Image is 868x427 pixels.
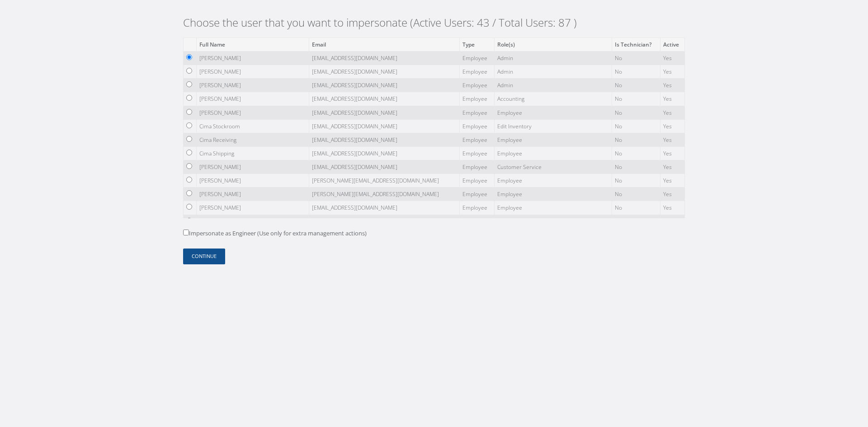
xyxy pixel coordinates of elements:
td: [EMAIL_ADDRESS][DOMAIN_NAME] [309,201,460,215]
td: [PERSON_NAME] [197,51,309,65]
td: Employee [460,201,495,215]
td: No [612,160,660,174]
td: [EMAIL_ADDRESS][DOMAIN_NAME] [309,160,460,174]
td: [PERSON_NAME] [197,201,309,215]
td: Yes [660,51,684,65]
td: [PERSON_NAME] [197,106,309,119]
td: Employee [495,201,612,215]
td: Employee [460,119,495,133]
td: Employee [460,106,495,119]
td: [EMAIL_ADDRESS][DOMAIN_NAME] [309,119,460,133]
td: No [612,106,660,119]
td: [EMAIL_ADDRESS][DOMAIN_NAME] [309,65,460,79]
td: No [612,215,660,228]
td: No [612,174,660,188]
td: [PERSON_NAME][EMAIL_ADDRESS][DOMAIN_NAME] [309,188,460,201]
td: Employee [495,215,612,228]
td: Employee [460,51,495,65]
td: No [612,51,660,65]
td: Accounting [495,92,612,106]
td: [PERSON_NAME] [197,160,309,174]
td: [PERSON_NAME] [197,174,309,188]
td: Yes [660,188,684,201]
td: Yes [660,79,684,92]
td: Employee [460,133,495,146]
td: Employee [495,133,612,146]
td: Yes [660,92,684,106]
td: Employee [460,65,495,79]
td: Employee [460,188,495,201]
td: Cima Stockroom [197,119,309,133]
td: No [612,119,660,133]
td: Yes [660,119,684,133]
td: [EMAIL_ADDRESS][DOMAIN_NAME] [309,51,460,65]
label: Impersonate as Engineer (Use only for extra management actions) [183,229,367,238]
th: Full Name [197,38,309,51]
td: [PERSON_NAME][EMAIL_ADDRESS][DOMAIN_NAME] [309,174,460,188]
td: No [612,92,660,106]
td: Yes [660,65,684,79]
td: Employee [495,146,612,160]
th: Email [309,38,460,51]
td: No [612,79,660,92]
td: Employee [460,92,495,106]
td: Employee [460,79,495,92]
td: [EMAIL_ADDRESS][DOMAIN_NAME] [309,215,460,228]
td: Yes [660,174,684,188]
td: [EMAIL_ADDRESS][DOMAIN_NAME] [309,79,460,92]
td: Employee [495,106,612,119]
td: [PERSON_NAME] [197,92,309,106]
th: Role(s) [495,38,612,51]
td: Cima Shipping [197,146,309,160]
td: [EMAIL_ADDRESS][DOMAIN_NAME] [309,146,460,160]
td: Employee [495,188,612,201]
td: Employee [460,174,495,188]
td: Yes [660,106,684,119]
td: [PERSON_NAME] [197,65,309,79]
td: Yes [660,133,684,146]
th: Is Technician? [612,38,660,51]
h2: Choose the user that you want to impersonate (Active Users: 43 / Total Users: 87 ) [183,16,685,29]
th: Active [660,38,684,51]
td: Yes [660,160,684,174]
th: Type [460,38,495,51]
td: No [612,65,660,79]
td: Admin [495,79,612,92]
td: Yes [660,146,684,160]
td: Employee [460,146,495,160]
td: No [612,188,660,201]
button: Continue [183,249,225,264]
td: [EMAIL_ADDRESS][DOMAIN_NAME] [309,92,460,106]
td: Employee [495,174,612,188]
td: No [612,201,660,215]
td: No [612,133,660,146]
td: Arianna De La Paz [197,215,309,228]
td: Yes [660,201,684,215]
td: Employee [460,215,495,228]
td: Cima Receiving [197,133,309,146]
td: Employee [460,160,495,174]
td: Edit Inventory [495,119,612,133]
td: [PERSON_NAME] [197,79,309,92]
input: Impersonate as Engineer (Use only for extra management actions) [183,230,189,235]
td: Yes [660,215,684,228]
td: [PERSON_NAME] [197,188,309,201]
td: Admin [495,65,612,79]
td: [EMAIL_ADDRESS][DOMAIN_NAME] [309,133,460,146]
td: No [612,146,660,160]
td: Admin [495,51,612,65]
td: Customer Service [495,160,612,174]
td: [EMAIL_ADDRESS][DOMAIN_NAME] [309,106,460,119]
